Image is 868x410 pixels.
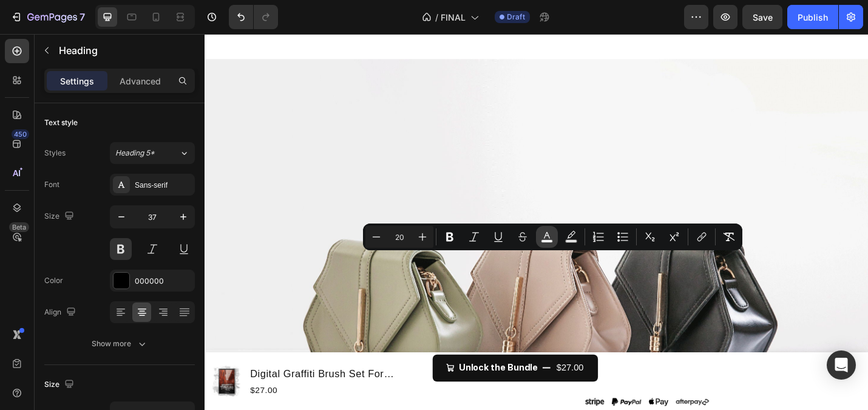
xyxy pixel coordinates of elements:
[9,222,29,232] div: Beta
[44,304,78,321] div: Align
[205,34,868,410] iframe: To enrich screen reader interactions, please activate Accessibility in Grammarly extension settings
[44,148,66,159] div: Styles
[742,5,782,29] button: Save
[363,224,742,250] div: Editor contextual toolbar
[44,117,78,128] div: Text style
[507,12,525,22] span: Draft
[59,43,190,58] p: Heading
[135,276,192,287] div: 000000
[49,364,243,383] h1: Digital Graffiti Brush Set For Procreate App v.1
[787,5,838,29] button: Publish
[5,5,90,29] button: 7
[441,11,466,24] span: FINAL
[60,75,94,87] p: Settings
[250,352,432,381] button: Unlock the Bundle
[110,142,195,164] button: Heading 5*
[385,357,417,377] div: $27.00
[12,129,29,139] div: 450
[44,208,76,225] div: Size
[44,333,195,355] button: Show more
[135,180,192,191] div: Sans-serif
[44,377,76,393] div: Size
[44,179,59,190] div: Font
[229,5,278,29] div: Undo/Redo
[279,358,365,375] div: Unlock the Bundle
[44,275,63,286] div: Color
[798,11,828,24] div: Publish
[92,338,148,350] div: Show more
[115,148,155,159] span: Heading 5*
[49,383,243,399] div: $27.00
[435,11,438,24] span: /
[80,10,85,24] p: 7
[753,12,773,22] span: Save
[120,75,161,87] p: Advanced
[827,350,856,380] div: Open Intercom Messenger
